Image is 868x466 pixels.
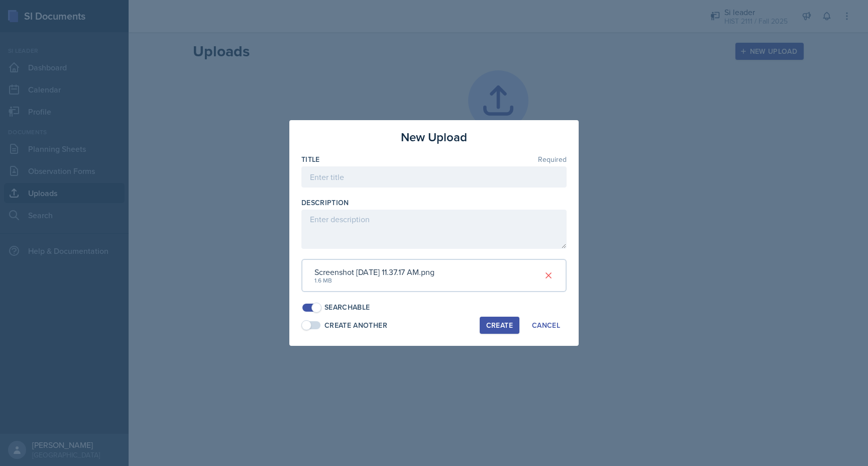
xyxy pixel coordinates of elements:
[324,302,370,313] div: Searchable
[532,321,560,329] div: Cancel
[314,266,435,278] div: Screenshot [DATE] 11.37.17 AM.png
[486,321,513,329] div: Create
[525,317,567,334] button: Cancel
[301,154,320,164] label: Title
[301,198,349,208] label: Description
[301,166,567,188] input: Enter title
[480,317,519,334] button: Create
[324,320,387,331] div: Create Another
[401,128,467,146] h3: New Upload
[538,156,567,163] span: Required
[314,276,435,285] div: 1.6 MB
